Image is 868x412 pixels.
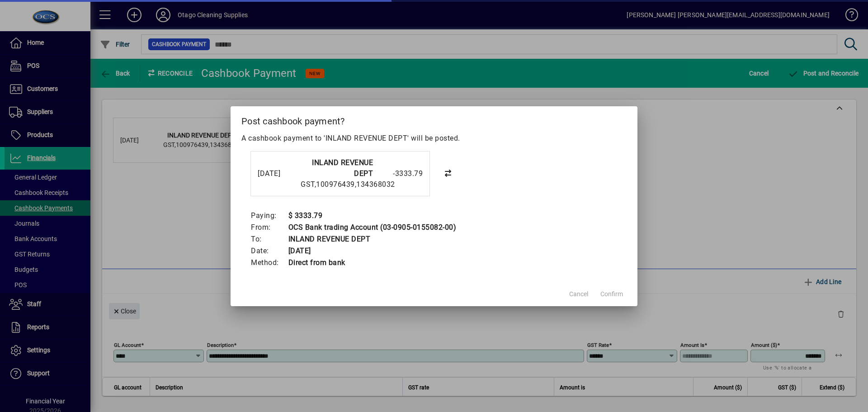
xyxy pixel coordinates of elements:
strong: INLAND REVENUE DEPT [312,158,373,178]
td: Date: [250,245,288,257]
div: -3333.79 [377,168,423,179]
td: Direct from bank [288,257,457,269]
div: [DATE] [258,168,294,179]
td: Method: [250,257,288,269]
td: INLAND REVENUE DEPT [288,233,457,245]
p: A cashbook payment to 'INLAND REVENUE DEPT' will be posted. [241,133,627,144]
td: Paying: [250,210,288,222]
td: To: [250,233,288,245]
span: GST,100976439,134368032 [301,180,395,189]
td: From: [250,222,288,233]
td: [DATE] [288,245,457,257]
td: OCS Bank trading Account (03-0905-0155082-00) [288,222,457,233]
td: $ 3333.79 [288,210,457,222]
h2: Post cashbook payment? [231,106,637,133]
